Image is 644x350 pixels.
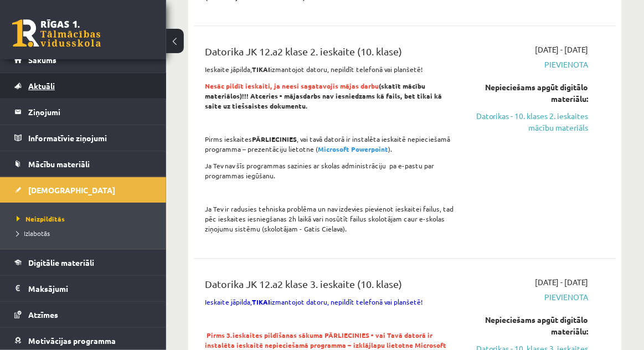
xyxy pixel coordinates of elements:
strong: TIKAI [252,297,270,306]
a: [DEMOGRAPHIC_DATA] [14,177,152,203]
span: Pievienota [472,59,589,70]
p: Ja Tev nav šīs programmas sazinies ar skolas administrāciju pa e-pastu par programmas iegūšanu. [205,161,455,181]
div: Datorika JK 12.a2 klase 2. ieskaite (10. klase) [205,44,455,64]
a: Atzīmes [14,302,152,327]
p: Ja Tev ir radusies tehniska problēma un nav izdevies pievienot ieskaitei failus, tad pēc ieskaite... [205,204,455,234]
span: Pievienota [472,291,589,303]
a: Ziņojumi [14,99,152,125]
span: Atzīmes [28,310,58,320]
a: Sākums [14,47,152,73]
div: Nepieciešams apgūt digitālo materiālu: [472,314,589,337]
legend: Informatīvie ziņojumi [28,125,152,151]
span: [DATE] - [DATE] [535,44,589,55]
span: Sākums [28,55,56,65]
div: Datorika JK 12.a2 klase 3. ieskaite (10. klase) [205,276,455,297]
strong: PĀRLIECINIES [252,135,297,143]
p: Ieskaite jāpilda, izmantojot datoru, nepildīt telefonā vai planšetē! [205,64,455,74]
strong: Microsoft Powerpoint [318,145,388,153]
span: [DATE] - [DATE] [535,276,589,288]
a: Datorikas - 10. klases 2. ieskaites mācību materiāls [472,110,589,133]
span: Motivācijas programma [28,336,116,346]
a: Neizpildītās [17,214,155,224]
strong: (skatīt mācību materiālos)!!! Atceries - mājasdarbs nav iesniedzams kā fails, bet tikai kā saite ... [205,81,442,110]
span: Mācību materiāli [28,159,90,169]
span: Digitālie materiāli [28,258,94,267]
legend: Maksājumi [28,276,152,301]
span: [DEMOGRAPHIC_DATA] [28,185,115,195]
a: Informatīvie ziņojumi [14,125,152,151]
span: Nesāc pildīt ieskaiti, ja neesi sagatavojis mājas darbu [205,81,379,90]
div: Nepieciešams apgūt digitālo materiālu: [472,81,589,105]
span: Ieskaite jāpilda, izmantojot datoru, nepildīt telefonā vai planšetē! [205,297,423,306]
a: Mācību materiāli [14,151,152,177]
span: Aktuāli [28,81,55,91]
strong: TIKAI [252,65,270,74]
p: Pirms ieskaites , vai tavā datorā ir instalēta ieskaitē nepieciešamā programma – prezentāciju lie... [205,134,455,154]
span: Neizpildītās [17,214,65,223]
a: Rīgas 1. Tālmācības vidusskola [12,19,101,47]
legend: Ziņojumi [28,99,152,125]
a: Maksājumi [14,276,152,301]
a: Aktuāli [14,73,152,99]
span: Izlabotās [17,229,50,238]
a: Digitālie materiāli [14,250,152,275]
a: Izlabotās [17,228,155,238]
